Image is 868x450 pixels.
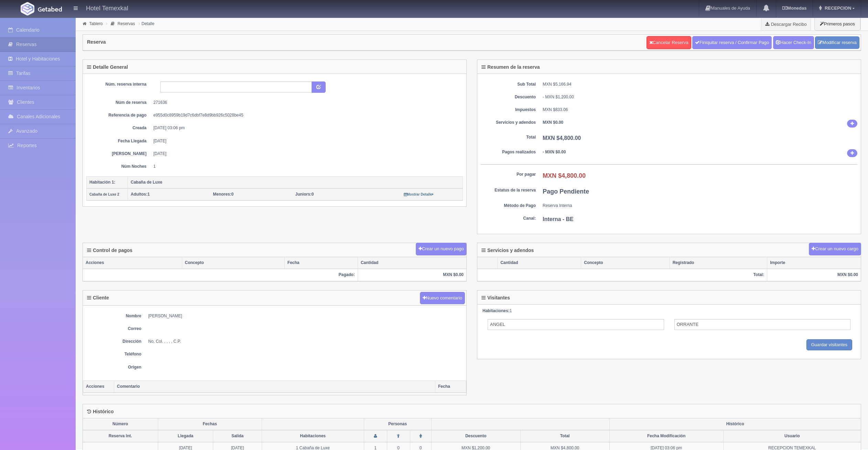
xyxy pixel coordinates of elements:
[543,188,589,195] b: Pago Pendiente
[284,257,358,269] th: Fecha
[543,135,581,141] b: MXN $4,800.00
[148,313,463,319] dd: [PERSON_NAME]
[670,257,767,269] th: Registrado
[498,257,581,269] th: Cantidad
[814,17,860,31] button: Primeros pasos
[87,295,109,300] h4: Cliente
[86,3,128,12] h4: Hotel Temexkal
[131,192,148,197] strong: Adultos:
[87,65,128,70] h4: Detalle General
[420,292,465,305] button: Nuevo comentario
[806,339,853,351] input: Guardar visitantes
[21,2,34,15] img: Getabed
[435,381,466,393] th: Fecha
[543,94,857,100] div: - MXN $1,200.00
[481,295,510,300] h4: Visitantes
[91,164,147,169] dt: Núm Noches
[809,243,861,255] button: Crear un nuevo cargo
[182,257,284,269] th: Concepto
[114,381,435,393] th: Comentario
[262,430,364,442] th: Habitaciones
[91,112,147,118] dt: Referencia de pago
[153,112,458,118] dd: e955d0c8959b19d7c6dbf7e8d9bb926c5028be45
[358,269,466,281] th: MXN $0.00
[692,36,772,49] a: Finiquitar reserva / Confirmar Pago
[823,6,851,11] span: RECEPCION
[767,257,861,269] th: Importe
[482,308,510,313] strong: Habitaciones:
[91,125,147,131] dt: Creada
[83,418,158,430] th: Número
[86,364,141,370] dt: Origen
[153,151,458,157] dd: [DATE]
[416,243,467,255] button: Crear un nuevo pago
[91,100,147,106] dt: Núm de reserva
[213,192,234,197] span: 0
[358,257,466,269] th: Cantidad
[213,192,231,197] strong: Menores:
[87,248,132,253] h4: Control de pagos
[131,192,150,197] span: 1
[481,65,540,70] h4: Resumen de la reserva
[543,81,857,87] dd: MXN $5,166.94
[153,138,458,144] dd: [DATE]
[647,36,691,49] a: Cancelar Reserva
[148,339,463,344] dd: No, Col. , , , , C.P.
[91,138,147,144] dt: Fecha Llegada
[481,248,534,253] h4: Servicios y adendos
[295,192,312,197] strong: Juniors:
[543,150,566,154] b: - MXN $0.00
[481,149,536,155] dt: Pagos realizados
[87,40,106,45] h4: Reserva
[404,193,434,196] small: Mostrar Detalle
[89,180,115,185] b: Habitación 1:
[86,339,141,344] dt: Dirección
[481,216,536,221] dt: Canal:
[404,192,434,197] a: Mostrar Detalle
[87,409,114,414] h4: Histórico
[213,430,262,442] th: Salida
[481,203,536,209] dt: Método de Pago
[481,107,536,113] dt: Impuestos
[767,269,861,281] th: MXN $0.00
[543,216,574,222] b: Interna - BE
[295,192,314,197] span: 0
[488,319,664,330] input: Nombre del Adulto
[481,187,536,193] dt: Estatus de la reserva
[431,430,520,442] th: Descuento
[520,430,609,442] th: Total
[477,269,767,281] th: Total:
[543,172,586,179] b: MXN $4,800.00
[86,326,141,332] dt: Correo
[83,430,158,442] th: Reserva Int.
[118,21,135,26] a: Reservas
[773,36,814,49] a: Hacer Check-In
[153,125,458,131] dd: [DATE] 03:06 pm
[89,21,102,26] a: Tablero
[674,319,851,330] input: Apellidos del Adulto
[158,418,262,430] th: Fechas
[481,81,536,87] dt: Sub Total
[91,151,147,157] dt: [PERSON_NAME]
[137,20,156,27] li: Detalle
[153,164,458,169] dd: 1
[89,193,119,196] small: Cabaña de Luxe 2
[815,36,859,49] a: Modificar reserva
[481,94,536,100] dt: Descuento
[91,81,147,87] dt: Núm. reserva interna
[83,269,358,281] th: Pagado:
[482,308,856,314] div: 1
[83,257,182,269] th: Acciones
[543,203,857,209] dd: Reserva Interna
[38,7,62,12] img: Getabed
[581,257,670,269] th: Concepto
[364,418,431,430] th: Personas
[481,172,536,177] dt: Por pagar
[543,120,563,125] b: MXN $0.00
[481,120,536,125] dt: Servicios y adendos
[782,6,806,11] b: Monedas
[481,134,536,140] dt: Total
[86,313,141,319] dt: Nombre
[761,17,811,31] a: Descargar Recibo
[543,107,857,113] dd: MXN $833.06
